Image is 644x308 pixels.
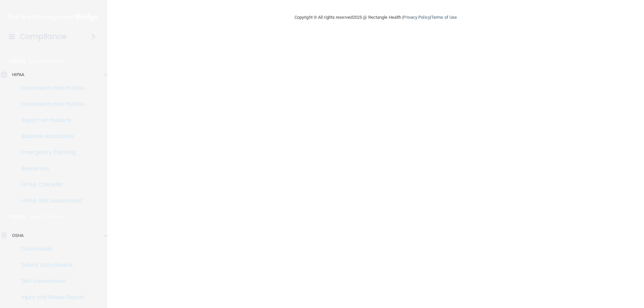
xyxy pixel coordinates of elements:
p: HIPAA Checklist [4,181,96,188]
p: OSHA [9,213,26,221]
p: HIPAA [9,57,26,65]
a: Terms of Use [431,15,457,20]
p: HIPAA Risk Assessment [4,197,96,204]
p: Documents and Policies [4,101,96,108]
p: Documents and Policies [4,85,96,91]
div: Copyright © All rights reserved 2025 @ Rectangle Health | | [253,7,498,28]
p: Learn More! [30,57,65,65]
a: Privacy Policy [403,15,430,20]
p: Business Associates [4,133,96,140]
p: Resources [4,165,96,172]
img: PMB logo [8,10,99,24]
p: Learn More! [29,213,65,221]
p: OSHA [12,232,23,240]
p: Documents [4,246,96,252]
p: Self-Assessment [4,278,96,285]
h4: Compliance [20,32,66,41]
p: HIPAA [12,71,24,79]
p: Safety Data Sheets [4,262,96,268]
p: Injury and Illness Report [4,294,96,301]
p: Emergency Planning [4,149,96,156]
p: Report an Incident [4,117,96,124]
